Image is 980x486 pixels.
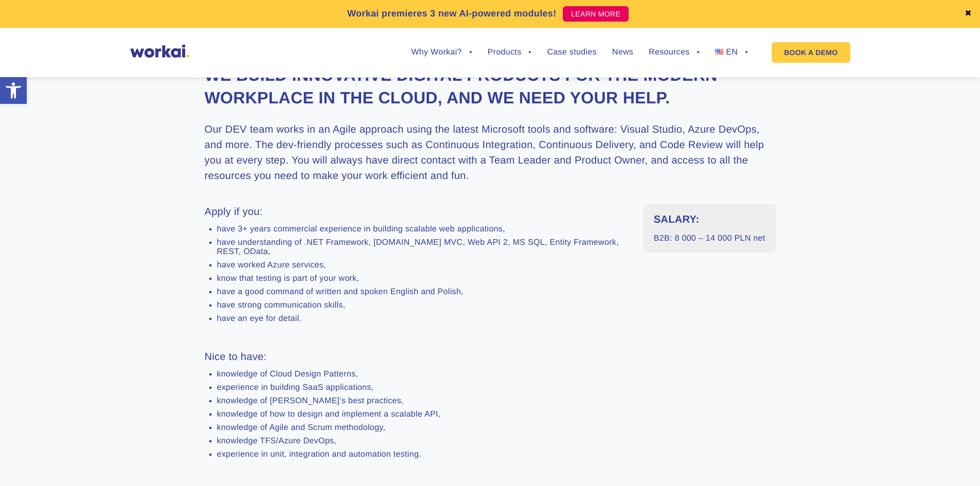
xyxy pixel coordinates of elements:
[217,437,628,446] li: knowledge TFS/Azure DevOps,
[772,42,850,63] a: BOOK A DEMO
[654,232,765,245] p: B2B: 8 000 – 14 000 PLN net
[205,204,628,220] h3: Apply if you:
[217,383,628,392] li: experience in building SaaS applications,
[547,48,596,57] a: Case studies
[411,48,472,57] a: Why Workai?
[563,6,629,22] a: LEARN MORE
[217,450,628,459] li: experience in unit, integration and automation testing.
[217,274,628,283] li: know that testing is part of your work,
[217,225,628,234] li: have 3+ years commercial experience in building scalable web applications,
[3,196,479,234] span: I hereby consent to the processing of my personal data of a special category contained in my appl...
[612,48,633,57] a: News
[205,122,776,184] h3: Our DEV team works in an Agile approach using the latest Microsoft tools and software: Visual Stu...
[151,276,199,286] a: Privacy Policy
[965,10,972,18] a: ✖
[205,64,776,109] h2: We build innovative digital products for the modern workplace in the Cloud, and we need your help.
[217,314,628,323] li: have an eye for detail.
[217,410,628,419] li: knowledge of how to design and implement a scalable API,
[654,212,765,227] h3: SALARY:
[217,238,628,257] li: have understanding of .NET Framework, [DOMAIN_NAME] MVC, Web API 2, MS SQL, Entity Framework, RES...
[3,142,465,171] span: I hereby consent to the processing of the personal data I have provided during the recruitment pr...
[242,42,324,52] span: Mobile phone number
[217,397,628,406] li: knowledge of [PERSON_NAME]’s best practices,
[217,423,628,433] li: knowledge of Agile and Scrum methodology,
[217,261,628,270] li: have worked Azure services,
[217,370,628,379] li: knowledge of Cloud Design Patterns,
[205,349,628,365] h3: Nice to have:
[3,197,9,204] input: I hereby consent to the processing of my personal data of a special category contained in my appl...
[217,301,628,310] li: have strong communication skills,
[3,143,9,150] input: I hereby consent to the processing of the personal data I have provided during the recruitment pr...
[726,48,738,57] span: EN
[347,7,557,21] p: Workai premieres 3 new AI-powered modules!
[649,48,700,57] a: Resources
[217,287,628,297] li: have a good command of written and spoken English and Polish,
[488,48,532,57] a: Products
